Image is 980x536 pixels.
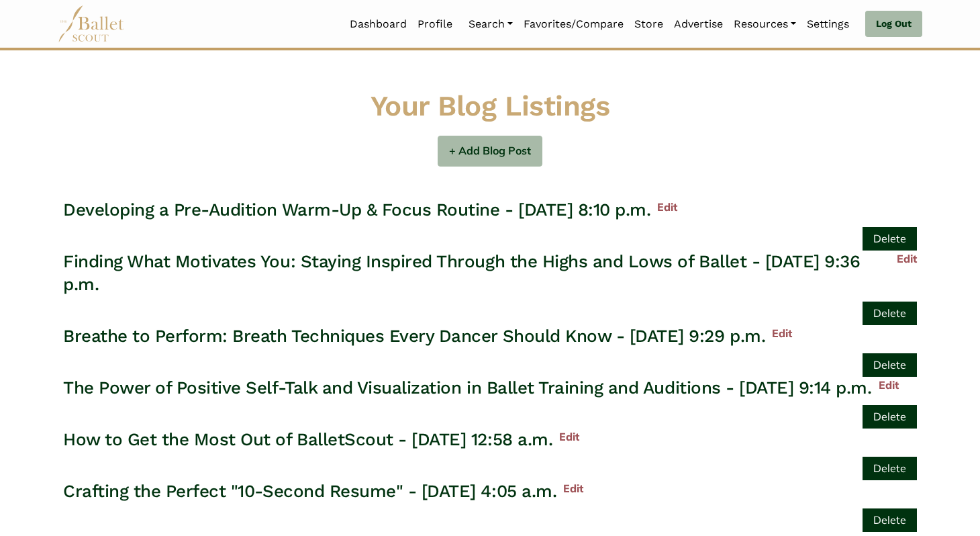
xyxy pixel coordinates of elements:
[863,353,917,377] a: Delete
[872,377,899,394] a: Edit
[669,10,728,38] a: Advertise
[728,10,801,38] a: Resources
[344,10,412,38] a: Dashboard
[863,302,917,325] a: Delete
[63,325,765,348] h3: Breathe to Perform: Breath Techniques Every Dancer Should Know - [DATE] 9:29 p.m.
[412,10,458,38] a: Profile
[438,136,542,167] a: + Add Blog Post
[863,405,917,429] a: Delete
[863,227,917,251] a: Delete
[518,10,629,38] a: Favorites/Compare
[63,199,650,222] h3: Developing a Pre-Audition Warm-Up & Focus Routine - [DATE] 8:10 p.m.
[801,10,854,38] a: Settings
[629,10,669,38] a: Store
[890,251,917,268] a: Edit
[650,199,677,216] a: Edit
[63,377,872,400] h3: The Power of Positive Self-Talk and Visualization in Ballet Training and Auditions - [DATE] 9:14 ...
[863,457,917,480] a: Delete
[865,11,922,38] a: Log Out
[765,325,792,343] a: Edit
[463,10,518,38] a: Search
[552,429,579,446] a: Edit
[63,251,890,296] h3: Finding What Motivates You: Staying Inspired Through the Highs and Lows of Ballet - [DATE] 9:36 p.m.
[556,480,583,498] a: Edit
[63,480,556,503] h3: Crafting the Perfect "10-Second Resume" - [DATE] 4:05 a.m.
[863,508,917,532] a: Delete
[63,429,552,451] h3: How to Get the Most Out of BalletScout - [DATE] 12:58 a.m.
[63,88,917,125] h1: Your Blog Listings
